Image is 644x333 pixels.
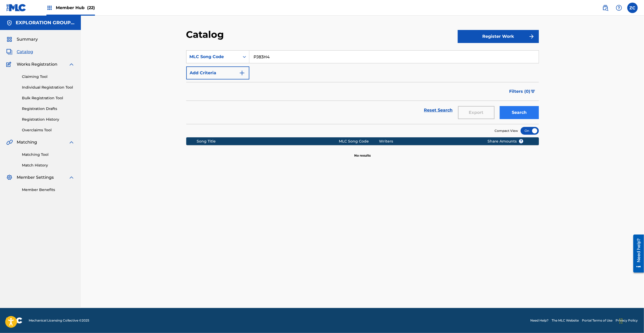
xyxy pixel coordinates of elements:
img: f7272a7cc735f4ea7f67.svg [528,33,535,40]
a: Registration History [22,117,75,122]
p: No results [354,147,371,158]
span: Matching [17,139,37,145]
button: Register Work [458,30,539,43]
button: Filters (0) [506,85,539,98]
a: Matching Tool [22,152,75,157]
img: Catalog [6,49,13,55]
img: logo [6,317,22,324]
a: Match History [22,163,75,168]
img: Summary [6,36,13,42]
button: Add Criteria [186,66,249,79]
span: Compact View [495,128,518,133]
span: Catalog [17,49,33,55]
img: expand [68,61,75,67]
iframe: Chat Widget [618,308,644,333]
a: Overclaims Tool [22,127,75,133]
iframe: Resource Center [629,233,644,275]
form: Search Form [186,50,539,124]
img: Matching [6,139,13,145]
a: Bulk Registration Tool [22,95,75,101]
span: Mechanical Licensing Collective © 2025 [29,318,89,323]
a: Need Help? [530,318,549,323]
span: Share Amounts [487,139,523,144]
span: Works Registration [17,61,57,67]
a: Individual Registration Tool [22,85,75,90]
span: Summary [17,36,38,42]
img: help [616,5,622,11]
span: ? [519,139,523,143]
span: Filters ( 0 ) [509,88,531,95]
a: The MLC Website [552,318,579,323]
a: Portal Terms of Use [582,318,612,323]
img: Top Rightsholders [46,5,53,11]
img: filter [531,90,535,93]
a: Privacy Policy [616,318,638,323]
img: expand [68,139,75,145]
div: Song Title [197,139,339,144]
button: Search [500,106,539,119]
div: Help [614,3,624,13]
span: (22) [87,5,95,10]
img: Member Settings [6,174,13,181]
h5: EXPLORATION GROUP LLC [16,20,75,26]
div: MLC Song Code [190,54,237,60]
div: Drag [619,313,623,329]
a: CatalogCatalog [6,49,33,55]
div: Writers [379,139,479,144]
span: Member Settings [17,174,54,181]
div: MLC Song Code [339,139,379,144]
img: MLC Logo [6,4,26,11]
a: Reset Search [422,104,455,116]
img: Works Registration [6,61,13,67]
a: SummarySummary [6,36,38,42]
img: expand [68,174,75,181]
img: Accounts [6,20,13,26]
a: Public Search [600,3,611,13]
span: Member Hub [56,5,95,11]
img: 9d2ae6d4665cec9f34b9.svg [239,70,245,76]
a: Claiming Tool [22,74,75,79]
h2: Catalog [186,29,227,40]
a: Member Benefits [22,187,75,193]
div: User Menu [627,3,638,13]
img: search [602,5,609,11]
a: Registration Drafts [22,106,75,112]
